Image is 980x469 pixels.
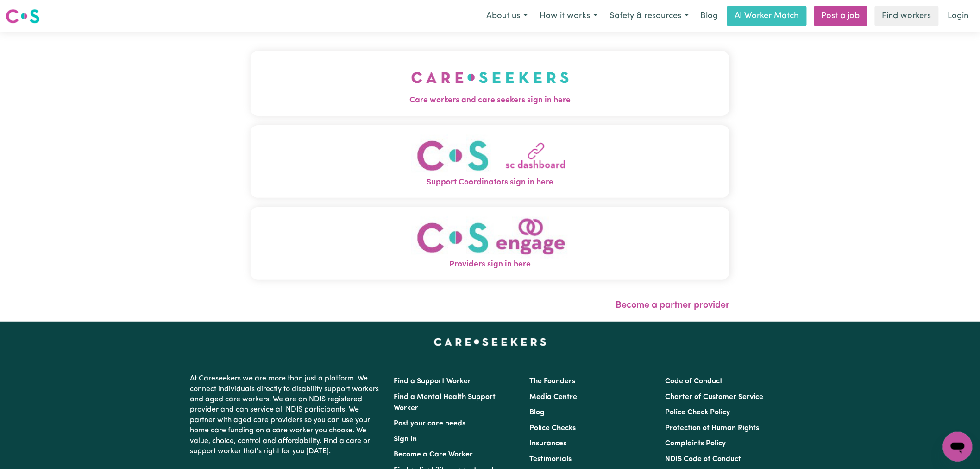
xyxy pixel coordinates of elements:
[394,420,465,427] a: Post your care needs
[529,393,577,401] a: Media Centre
[529,425,576,432] a: Police Checks
[534,6,603,26] button: How it works
[666,440,726,447] a: Complaints Policy
[251,51,729,116] button: Care workers and care seekers sign in here
[875,6,939,26] a: Find workers
[251,207,729,280] button: Providers sign in here
[190,370,383,460] p: At Careseekers we are more than just a platform. We connect individuals directly to disability su...
[394,436,417,443] a: Sign In
[616,301,729,310] a: Become a partner provider
[814,6,867,26] a: Post a job
[529,456,572,463] a: Testimonials
[6,8,40,25] img: Careseekers logo
[943,432,973,462] iframe: Button to launch messaging window
[942,6,974,26] a: Login
[251,177,729,189] span: Support Coordinators sign in here
[251,259,729,271] span: Providers sign in here
[6,6,40,27] a: Careseekers logo
[394,393,496,412] a: Find a Mental Health Support Worker
[666,393,764,401] a: Charter of Customer Service
[529,440,566,447] a: Insurances
[695,6,723,26] a: Blog
[529,409,545,416] a: Blog
[603,6,695,26] button: Safety & resources
[251,95,729,107] span: Care workers and care seekers sign in here
[666,409,730,416] a: Police Check Policy
[666,425,760,432] a: Protection of Human Rights
[480,6,534,26] button: About us
[251,125,729,198] button: Support Coordinators sign in here
[727,6,807,26] a: AI Worker Match
[394,378,471,385] a: Find a Support Worker
[394,451,473,458] a: Become a Care Worker
[434,338,547,346] a: Careseekers home page
[529,378,575,385] a: The Founders
[666,456,741,463] a: NDIS Code of Conduct
[666,378,723,385] a: Code of Conduct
